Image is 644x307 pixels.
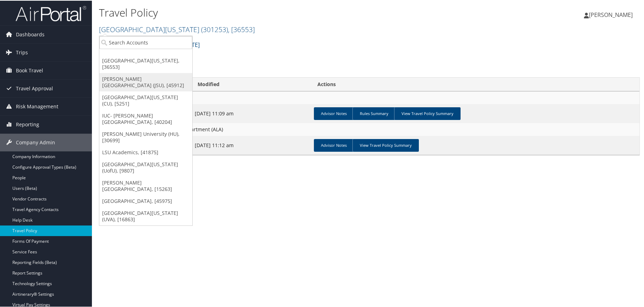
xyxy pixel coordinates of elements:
[99,5,459,19] h1: Travel Policy
[16,79,53,97] span: Travel Approval
[99,206,192,225] a: [GEOGRAPHIC_DATA][US_STATE] (UVA), [16863]
[99,54,192,72] a: [GEOGRAPHIC_DATA][US_STATE], [36553]
[99,109,192,127] a: IUC- [PERSON_NAME][GEOGRAPHIC_DATA], [40204]
[99,146,192,158] a: LSU Academics, [41875]
[16,25,45,43] span: Dashboards
[589,10,633,18] span: [PERSON_NAME]
[311,77,639,91] th: Actions
[394,107,461,119] a: View Travel Policy Summary
[99,158,192,176] a: [GEOGRAPHIC_DATA][US_STATE] (UofU), [9807]
[314,107,354,119] a: Advisor Notes
[191,135,311,154] td: [DATE] 11:12 am
[228,24,255,34] span: , [ 36553 ]
[99,176,192,194] a: [PERSON_NAME][GEOGRAPHIC_DATA], [15263]
[191,103,311,122] td: [DATE] 11:09 am
[16,61,43,79] span: Book Travel
[16,133,55,151] span: Company Admin
[16,97,58,115] span: Risk Management
[99,72,192,91] a: [PERSON_NAME][GEOGRAPHIC_DATA] (JSU), [45912]
[99,127,192,146] a: [PERSON_NAME] University (HU), [30699]
[99,24,255,34] a: [GEOGRAPHIC_DATA][US_STATE]
[99,194,192,206] a: [GEOGRAPHIC_DATA], [45975]
[99,122,639,135] td: University of [US_STATE] Athletic Department (ALA)
[191,77,311,91] th: Modified: activate to sort column ascending
[99,91,639,103] td: [GEOGRAPHIC_DATA][US_STATE]
[584,4,640,25] a: [PERSON_NAME]
[16,5,86,21] img: airportal-logo.png
[16,115,39,133] span: Reporting
[201,24,228,34] span: ( 301253 )
[314,138,354,151] a: Advisor Notes
[352,107,396,119] a: Rules Summary
[99,35,192,48] input: Search Accounts
[352,138,419,151] a: View Travel Policy Summary
[16,43,28,61] span: Trips
[99,91,192,109] a: [GEOGRAPHIC_DATA][US_STATE] (CU), [5251]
